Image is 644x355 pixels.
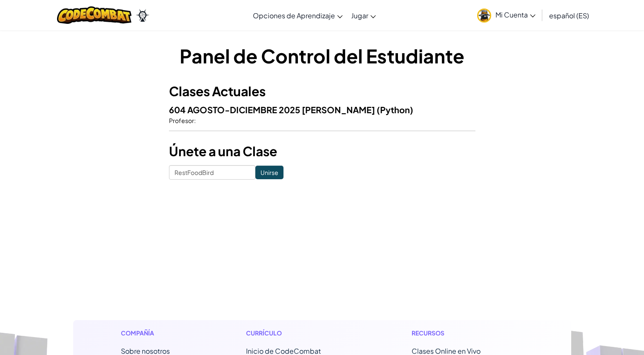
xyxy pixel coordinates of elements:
a: Mi Cuenta [473,2,540,29]
h1: Recursos [412,329,524,338]
img: Ozaria [136,9,149,22]
h1: Currículo [246,329,358,338]
input: Unirse [255,166,283,179]
span: : [194,117,196,124]
span: Mi Cuenta [495,10,535,19]
h1: Panel de Control del Estudiante [169,43,475,69]
h1: Compañía [121,329,192,338]
span: Profesor [169,117,194,124]
input: <Enter Class Code> [169,165,255,180]
h3: Clases Actuales [169,82,475,101]
span: Jugar [351,11,368,20]
span: 604 AGOSTO-DICIEMBRE 2025 [PERSON_NAME] [169,104,377,115]
a: Opciones de Aprendizaje [249,4,347,27]
h3: Únete a una Clase [169,142,475,161]
span: (Python) [377,104,413,115]
img: CodeCombat logo [57,6,132,24]
a: Jugar [347,4,380,27]
img: avatar [477,9,491,23]
a: español (ES) [545,4,593,27]
span: Opciones de Aprendizaje [253,11,335,20]
span: español (ES) [549,11,589,20]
